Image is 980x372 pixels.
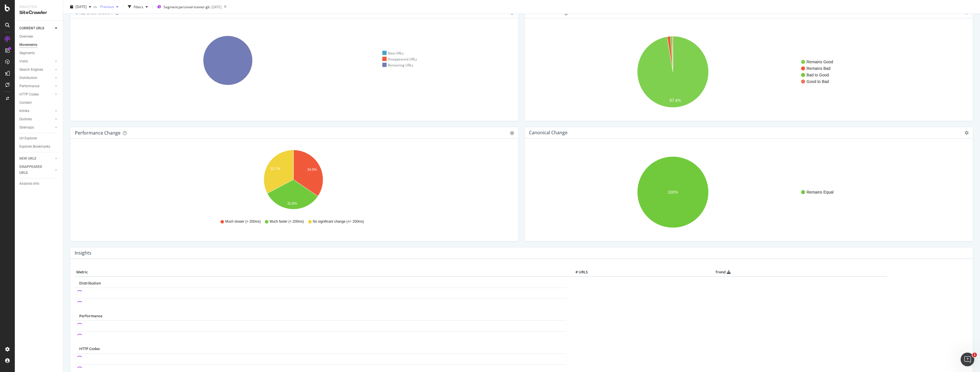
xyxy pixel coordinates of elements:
span: Distribution [79,280,101,286]
span: 1 [972,353,977,357]
div: Movements [19,42,37,48]
div: NEW URLS [19,156,36,162]
div: CURRENT URLS [19,25,44,31]
div: Analytics [19,5,58,9]
div: DISAPPEARED URLS [19,164,48,176]
text: 32.8% [287,202,297,206]
th: # URLS [566,268,589,277]
div: gear [510,131,514,135]
text: 100% [668,190,678,194]
span: vs [93,4,98,9]
th: Metric [75,268,566,277]
iframe: Intercom live chat [961,353,974,366]
div: Performance [19,83,39,89]
th: Trend [589,268,857,277]
svg: A chart. [75,148,512,214]
div: HTTP Codes [19,92,39,97]
div: Overview [19,34,33,40]
div: Performance Change [75,130,121,136]
div: Explorer Bookmarks [19,144,50,150]
svg: A chart. [529,27,966,116]
h4: Insights [75,249,91,257]
div: Sitemaps [19,125,34,131]
div: Content [19,100,32,106]
a: Inlinks [19,108,53,114]
a: CURRENT URLS [19,25,53,31]
a: Search Engines [19,67,53,73]
a: Url Explorer [19,135,59,141]
span: 2025 Aug. 21st [75,4,87,9]
a: HTTP Codes [19,92,53,97]
text: Bad to Good [807,73,829,77]
div: SiteCrawler [19,9,58,16]
span: Much slower (> 200ms) [225,219,261,224]
div: Disappeared URLs [382,57,417,62]
text: Remains Equal [807,190,834,194]
button: [DATE] [68,2,93,11]
button: Filters [126,2,150,11]
button: Segment:personal-trainer-gb[DATE] [155,2,222,11]
i: Options [965,131,969,135]
text: Remains Good [807,60,833,64]
h4: Canonical Change [529,129,567,137]
text: 32.7% [270,167,280,171]
a: Content [19,100,59,106]
a: Movements [19,42,59,48]
text: Good to Bad [807,79,829,84]
div: Distribution [19,75,37,81]
a: Distribution [19,75,53,81]
div: Visits [19,58,28,64]
div: New URLs [382,51,404,56]
a: Sitemaps [19,125,53,131]
text: 34.5% [307,168,317,172]
a: Outlinks [19,116,53,122]
div: Remaining URLs [382,63,414,68]
div: Url Explorer [19,135,37,141]
div: Search Engines [19,67,43,73]
div: [DATE] [211,5,222,9]
a: DISAPPEARED URLS [19,164,53,176]
div: Segments [19,50,35,56]
div: Outlinks [19,116,32,122]
a: Overview [19,34,59,40]
a: Segments [19,50,59,56]
text: 97.4% [669,98,681,103]
span: Previous [98,4,114,9]
svg: A chart. [529,148,966,237]
span: Performance [79,313,102,318]
a: Explorer Bookmarks [19,144,59,150]
span: No significant change (+/- 200ms) [313,219,364,224]
div: Analysis Info [19,181,39,187]
a: Performance [19,83,53,89]
span: Much faster (< 200ms) [269,219,304,224]
text: Remains Bad [807,66,830,71]
div: Filters [134,4,143,9]
a: Analysis Info [19,181,59,187]
span: HTTP Codes [79,346,100,351]
span: Segment: personal-trainer-gb [164,5,210,9]
button: Previous [98,2,121,11]
a: NEW URLS [19,156,53,162]
div: Inlinks [19,108,29,114]
a: Visits [19,58,53,64]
